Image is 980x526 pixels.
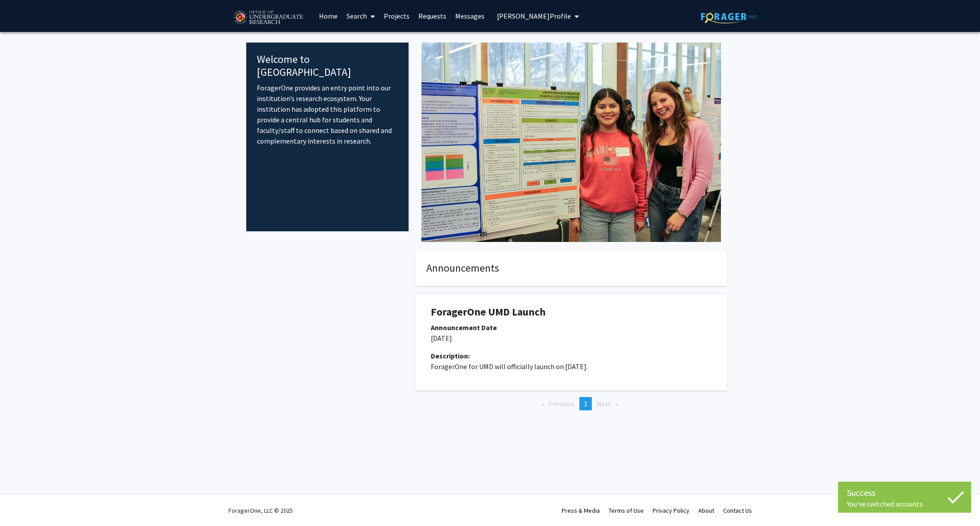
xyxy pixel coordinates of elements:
h1: ForagerOne UMD Launch [431,306,712,319]
div: Description: [431,351,712,361]
a: Terms of Use [609,507,644,514]
p: [DATE] [431,333,712,343]
a: Contact Us [723,507,752,514]
div: You've switched accounts [847,499,962,508]
img: Cover Image [421,43,721,242]
a: Projects [379,0,414,31]
span: Next [597,399,611,408]
a: About [698,507,714,514]
h4: Welcome to [GEOGRAPHIC_DATA] [257,53,398,79]
p: ForagerOne for UMD will officially launch on [DATE]. [431,361,712,372]
a: Search [342,0,379,31]
ul: Pagination [415,397,727,410]
a: Privacy Policy [653,507,689,514]
span: [PERSON_NAME] Profile [497,12,571,20]
a: Home [315,0,342,31]
iframe: Chat [7,486,38,519]
img: University of Maryland Logo [231,7,306,29]
span: Previous [548,399,575,408]
a: Requests [414,0,451,31]
h4: Announcements [426,262,716,275]
div: Success [847,486,962,499]
p: ForagerOne provides an entry point into our institution’s research ecosystem. Your institution ha... [257,82,398,146]
div: ForagerOne, LLC © 2025 [228,495,293,526]
a: Messages [451,0,489,31]
a: Press & Media [562,507,600,514]
span: 1 [584,399,587,408]
img: ForagerOne Logo [701,10,756,23]
div: Announcement Date [431,322,712,333]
